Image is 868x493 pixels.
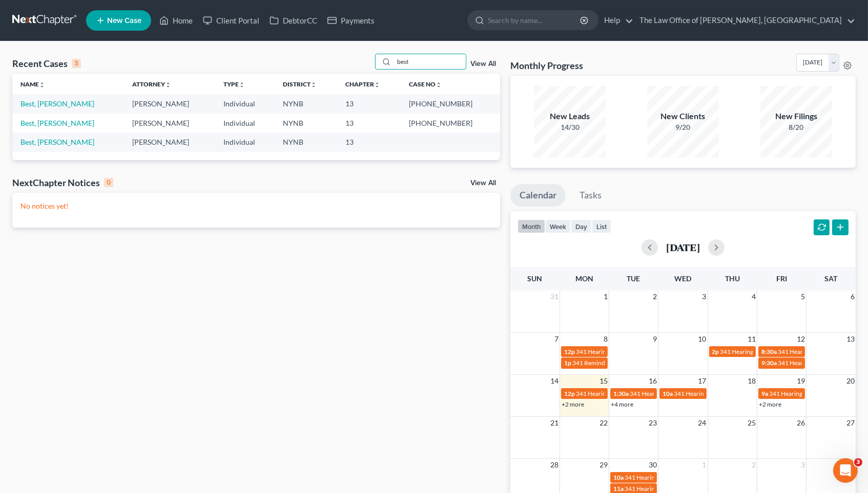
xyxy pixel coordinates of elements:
span: Mon [575,274,593,283]
span: 341 Hearing for [PERSON_NAME] [576,348,668,355]
span: 341 Hearing for [PERSON_NAME] [769,390,861,397]
span: 341 Hearing for [PERSON_NAME] [720,348,812,355]
span: Sat [824,274,837,283]
div: Recent Cases [12,57,81,70]
span: 7 [553,333,560,345]
div: New Leads [534,110,606,122]
span: 341 Hearing for [PERSON_NAME] & [PERSON_NAME] [625,485,771,492]
td: NYNB [275,94,338,113]
a: View All [470,180,496,187]
span: 3 [701,290,708,303]
a: View All [470,60,496,68]
a: Nameunfold_more [20,80,45,88]
i: unfold_more [239,82,245,88]
span: 16 [648,375,658,387]
td: [PERSON_NAME] [124,132,215,151]
span: 14 [549,375,560,387]
div: NextChapter Notices [12,176,113,189]
a: Best, [PERSON_NAME] [20,99,94,108]
button: month [518,219,545,233]
a: Attorneyunfold_more [132,80,171,88]
button: day [571,219,592,233]
span: 12p [564,348,575,355]
button: list [592,219,611,233]
span: 341 Hearing for [PERSON_NAME] [625,474,716,481]
span: 341 Reminder for [PERSON_NAME] [572,359,669,367]
td: [PHONE_NUMBER] [401,94,500,113]
span: Sun [527,274,542,283]
span: 10a [663,390,673,397]
span: 18 [747,375,757,387]
span: 26 [796,417,806,429]
span: 8:30a [761,348,777,355]
td: 13 [337,114,401,132]
span: 25 [747,417,757,429]
a: Client Portal [198,11,264,30]
span: 341 Hearing for [PERSON_NAME], Essence [576,390,692,397]
a: Help [599,11,633,30]
span: 21 [549,417,560,429]
span: 12 [796,333,806,345]
span: 1:30a [613,390,629,397]
span: 12p [564,390,575,397]
td: NYNB [275,132,338,151]
span: 9:30a [761,359,777,367]
iframe: Intercom live chat [833,458,858,483]
span: 10a [613,474,624,481]
span: Wed [674,274,691,283]
span: 2 [751,459,757,471]
span: 1 [701,459,708,471]
span: 4 [751,290,757,303]
a: Payments [322,11,380,30]
span: Thu [725,274,740,283]
span: 24 [697,417,708,429]
input: Search by name... [394,54,466,69]
span: 13 [845,333,856,345]
span: 31 [549,290,560,303]
a: +4 more [611,400,633,408]
td: Individual [215,114,275,132]
i: unfold_more [39,82,45,88]
a: Best, [PERSON_NAME] [20,119,94,127]
i: unfold_more [311,82,317,88]
span: 341 Hearing for [PERSON_NAME] [630,390,721,397]
span: 15 [598,375,609,387]
span: 5 [800,290,806,303]
div: 0 [104,178,113,187]
a: DebtorCC [264,11,322,30]
span: 8 [603,333,609,345]
h3: Monthly Progress [510,59,583,72]
span: 2 [652,290,658,303]
span: 19 [796,375,806,387]
a: +2 more [562,400,584,408]
td: Individual [215,132,275,151]
a: Calendar [510,184,566,207]
a: Case Nounfold_more [409,80,442,88]
span: 9 [652,333,658,345]
a: Best, [PERSON_NAME] [20,138,94,146]
span: 1 [603,290,609,303]
span: 3 [854,458,862,466]
span: 27 [845,417,856,429]
span: 11 [747,333,757,345]
span: 9a [761,390,768,397]
a: The Law Office of [PERSON_NAME], [GEOGRAPHIC_DATA] [634,11,855,30]
span: 20 [845,375,856,387]
span: 10 [697,333,708,345]
td: 13 [337,94,401,113]
h2: [DATE] [666,242,700,253]
div: 14/30 [534,122,606,132]
td: [PHONE_NUMBER] [401,114,500,132]
a: Tasks [570,184,611,207]
i: unfold_more [436,82,442,88]
div: 3 [72,59,81,68]
td: 13 [337,132,401,151]
td: NYNB [275,114,338,132]
span: 3 [800,459,806,471]
span: New Case [107,17,141,25]
a: Districtunfold_more [283,80,317,88]
i: unfold_more [374,82,380,88]
td: [PERSON_NAME] [124,94,215,113]
span: 2p [712,348,719,355]
span: 1p [564,359,571,367]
